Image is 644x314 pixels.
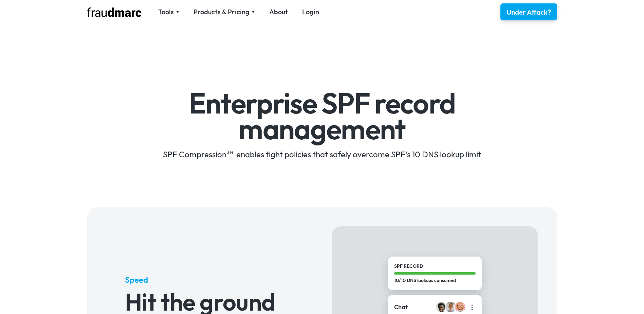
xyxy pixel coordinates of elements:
[394,303,408,312] div: Chat
[507,7,551,17] div: Under Attack?
[194,7,250,17] div: Products & Pricing
[158,7,174,17] div: Tools
[125,274,294,285] h5: Speed
[125,149,519,160] div: SPF Compression℠ enables tight policies that safely overcome SPF's 10 DNS lookup limit
[302,7,319,17] a: Login
[194,7,255,17] div: Products & Pricing
[394,263,476,270] div: SPF Record
[500,3,557,20] a: Under Attack?
[158,7,179,17] div: Tools
[125,90,519,142] h1: Enterprise SPF record management
[269,7,288,17] a: About
[394,277,456,283] strong: 10/10 DNS lookups consumed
